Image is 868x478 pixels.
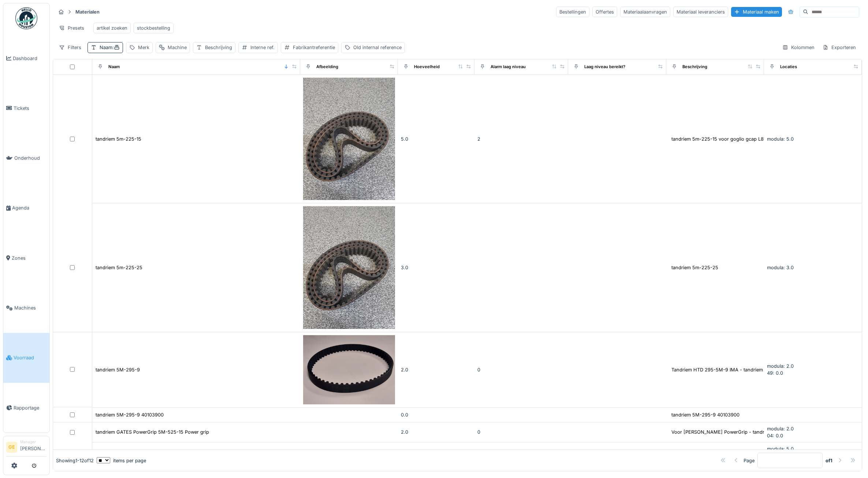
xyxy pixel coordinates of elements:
div: Hoeveelheid [414,64,440,70]
div: tandriem 5M-295-9 40103900 [96,411,164,418]
div: tandriem 5m-225-25 [671,264,718,271]
div: 2.0 [401,429,471,436]
div: Alarm laag niveau [491,64,526,70]
div: tandriem Optibelt 5M-345-15 [96,449,160,456]
strong: of 1 [826,457,832,464]
span: Dashboard [13,55,46,62]
div: Machine [168,44,187,51]
div: 0 [477,429,566,436]
div: tandriem 5m-225-15 voor goglio gcap L81 [671,136,765,142]
img: Badge_color-CXgf-gQk.svg [15,7,37,29]
div: 5.0 [401,136,471,142]
div: Showing 1 - 12 of 12 [56,457,94,464]
img: tandriem 5m-225-15 [303,78,395,200]
span: Zones [12,255,46,262]
div: 0.0 [401,411,471,418]
span: 04: 0.0 [767,433,783,438]
span: Agenda [12,204,46,211]
div: 0 [477,366,566,373]
div: Beschrijving [205,44,232,51]
div: Naam [108,64,120,70]
div: 3.0 [401,264,471,271]
a: Machines [3,283,49,333]
div: Fabrikantreferentie [293,44,335,51]
div: Laag niveau bereikt? [584,64,625,70]
div: Interne ref. [250,44,275,51]
span: modula: 2.0 [767,363,794,369]
div: Merk [138,44,149,51]
div: tandriem 5m-225-25 [96,264,142,271]
div: Page [744,457,755,464]
div: tandriem 5M-295-9 40103900 [671,411,740,418]
div: Materiaal leveranciers [673,7,728,17]
span: Voorraad [14,354,46,361]
div: Filters [56,42,85,53]
a: Onderhoud [3,133,49,183]
div: Presets [56,23,87,33]
div: tandriem GATES PowerGrip 5M-525-15 Power grip [96,429,209,436]
a: Rapportage [3,383,49,433]
div: stockbestelling [137,25,170,32]
div: Offertes [592,7,617,17]
div: Voor [PERSON_NAME] PowerGrip - tandriem GATES Pow... [671,429,804,436]
span: Rapportage [14,404,46,411]
a: GE Manager[PERSON_NAME] [6,439,46,457]
div: Manager [20,439,46,445]
img: tandriem 5M-295-9 [303,335,395,404]
div: tandriem 5m-225-15 [96,136,141,142]
a: Voorraad [3,333,49,383]
div: Materiaalaanvragen [620,7,670,17]
a: Agenda [3,183,49,233]
span: Onderhoud [14,155,46,162]
span: 49: 0.0 [767,370,783,376]
li: GE [6,442,17,453]
div: 2 [477,136,566,142]
span: modula: 2.0 [767,426,794,431]
span: Machines [14,304,46,311]
div: items per page [97,457,146,464]
span: Tickets [14,105,46,112]
div: Kolommen [779,42,818,53]
div: Beschrijving [682,64,707,70]
div: Exporteren [819,42,859,53]
span: modula: 5.0 [767,136,794,142]
div: Afbeelding [316,64,338,70]
div: Locaties [780,64,797,70]
span: modula: 5.0 [767,446,794,452]
img: tandriem 5m-225-25 [303,206,395,329]
div: 0 [477,449,566,456]
span: modula: 3.0 [767,265,794,270]
div: Bestellingen [556,7,589,17]
div: Tandriem HTD 295-5M-9 IMA - tandriem 5M-295-9 [671,366,788,373]
div: Materiaal maken [731,7,782,17]
a: Tickets [3,83,49,133]
div: 2.0 [401,366,471,373]
a: Dashboard [3,33,49,83]
div: Naam [100,44,120,51]
strong: Materialen [72,8,103,15]
div: artikel zoeken [97,25,127,32]
li: [PERSON_NAME] [20,439,46,455]
span: : [112,45,120,50]
div: Old internal reference [353,44,402,51]
div: 5.0 [401,449,471,456]
a: Zones [3,233,49,283]
div: Voor IMA Optibelt - tandriem Optibelt 5M-345-15 [671,449,781,456]
div: tandriem 5M-295-9 [96,366,140,373]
